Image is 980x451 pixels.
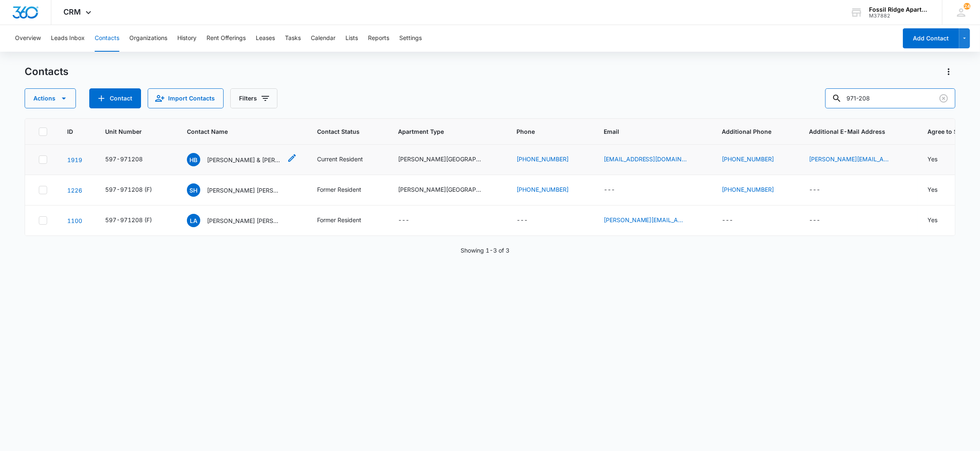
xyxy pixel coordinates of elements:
[207,155,282,164] p: [PERSON_NAME] & [PERSON_NAME]
[928,215,953,225] div: Agree to Subscribe - Yes - Select to Edit Field
[89,88,141,108] button: Add Contact
[604,185,630,195] div: Email - - Select to Edit Field
[317,155,363,163] div: Current Resident
[207,216,282,225] p: [PERSON_NAME] [PERSON_NAME] and [PERSON_NAME]
[604,215,687,224] a: [PERSON_NAME][EMAIL_ADDRESS][PERSON_NAME][DOMAIN_NAME]
[516,127,572,136] span: Phone
[516,155,569,163] a: [PHONE_NUMBER]
[809,215,836,225] div: Additional E-Mail Address - - Select to Edit Field
[256,25,275,52] button: Leases
[177,25,197,52] button: History
[398,185,496,195] div: Apartment Type - Estes Park - Select to Edit Field
[148,88,224,108] button: Import Contacts
[398,127,496,136] span: Apartment Type
[461,246,509,255] p: Showing 1-3 of 3
[187,214,297,227] div: Contact Name - Logan Allen Parker Allen and Jenna Wick - Select to Edit Field
[964,3,970,10] div: notifications count
[516,185,569,194] a: [PHONE_NUMBER]
[516,185,584,195] div: Phone - 9706732494 - Select to Edit Field
[722,155,774,163] a: [PHONE_NUMBER]
[230,88,277,108] button: Filters
[105,215,167,225] div: Unit Number - 597-971208 (F) - Select to Edit Field
[398,155,481,163] div: [PERSON_NAME][GEOGRAPHIC_DATA]
[187,214,200,227] span: LA
[809,185,821,195] div: ---
[25,88,76,108] button: Actions
[105,185,152,194] div: 597-971208 (F)
[604,155,687,163] a: [EMAIL_ADDRESS][DOMAIN_NAME]
[64,8,81,16] span: CRM
[105,155,143,163] div: 597-971208
[722,185,774,194] a: [PHONE_NUMBER]
[398,215,424,225] div: Apartment Type - - Select to Edit Field
[604,127,690,136] span: Email
[928,185,953,195] div: Agree to Subscribe - Yes - Select to Edit Field
[809,155,893,163] a: [PERSON_NAME][EMAIL_ADDRESS][DOMAIN_NAME]
[722,185,789,195] div: Additional Phone - 7206003899 - Select to Edit Field
[516,155,584,165] div: Phone - 8023552718 - Select to Edit Field
[722,215,748,225] div: Additional Phone - - Select to Edit Field
[809,185,836,195] div: Additional E-Mail Address - - Select to Edit Field
[311,25,335,52] button: Calendar
[317,185,361,194] div: Former Resident
[964,3,970,10] span: 24
[809,215,821,225] div: ---
[105,185,167,195] div: Unit Number - 597-971208 (F) - Select to Edit Field
[187,153,200,166] span: HB
[809,127,908,136] span: Additional E-Mail Address
[15,25,41,52] button: Overview
[869,6,930,13] div: account name
[129,25,167,52] button: Organizations
[368,25,389,52] button: Reports
[825,88,955,108] input: Search Contacts
[67,156,82,163] a: Navigate to contact details page for Haley Boucher & Kody Sanders
[317,155,378,165] div: Contact Status - Current Resident - Select to Edit Field
[187,183,297,197] div: Contact Name - Stephanie Harmon Jeffrey Alan Brown - Select to Edit Field
[722,127,789,136] span: Additional Phone
[398,185,481,194] div: [PERSON_NAME][GEOGRAPHIC_DATA]
[187,127,285,136] span: Contact Name
[398,155,496,165] div: Apartment Type - Estes Park - Select to Edit Field
[25,65,68,78] h1: Contacts
[928,215,938,224] div: Yes
[809,155,908,165] div: Additional E-Mail Address - sanders.kody7@gmail.com - Select to Edit Field
[516,215,528,225] div: ---
[51,25,85,52] button: Leads Inbox
[903,28,959,48] button: Add Contact
[345,25,358,52] button: Lists
[937,92,950,105] button: Clear
[722,215,733,225] div: ---
[207,186,282,195] p: [PERSON_NAME] [PERSON_NAME] [PERSON_NAME]
[398,215,409,225] div: ---
[604,155,702,165] div: Email - haleyboucher4@gmail.com - Select to Edit Field
[928,185,938,194] div: Yes
[67,217,82,224] a: Navigate to contact details page for Logan Allen Parker Allen and Jenna Wick
[722,155,789,165] div: Additional Phone - 8028091918 - Select to Edit Field
[604,185,615,195] div: ---
[187,153,297,166] div: Contact Name - Haley Boucher & Kody Sanders - Select to Edit Field
[67,127,73,136] span: ID
[942,65,955,78] button: Actions
[317,127,366,136] span: Contact Status
[95,25,119,52] button: Contacts
[105,127,167,136] span: Unit Number
[928,155,953,165] div: Agree to Subscribe - Yes - Select to Edit Field
[67,187,82,194] a: Navigate to contact details page for Stephanie Harmon Jeffrey Alan Brown
[317,185,376,195] div: Contact Status - Former Resident - Select to Edit Field
[928,155,938,163] div: Yes
[207,25,246,52] button: Rent Offerings
[604,215,702,225] div: Email - jenna.wick@yahoo.com - Select to Edit Field
[285,25,301,52] button: Tasks
[317,215,361,224] div: Former Resident
[317,215,376,225] div: Contact Status - Former Resident - Select to Edit Field
[105,215,152,224] div: 597-971208 (F)
[399,25,422,52] button: Settings
[105,155,158,165] div: Unit Number - 597-971208 - Select to Edit Field
[187,183,200,197] span: SH
[516,215,543,225] div: Phone - - Select to Edit Field
[869,13,930,19] div: account id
